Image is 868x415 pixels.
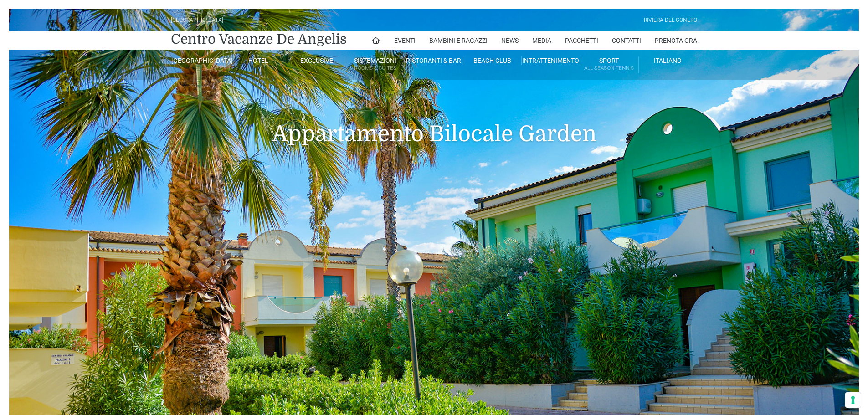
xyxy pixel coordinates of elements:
[171,56,229,65] a: [GEOGRAPHIC_DATA]
[654,57,682,64] span: Italiano
[655,31,697,50] a: Prenota Ora
[532,31,551,50] a: Media
[394,31,416,50] a: Eventi
[845,392,861,408] button: Le tue preferenze relative al consenso per le tecnologie di tracciamento
[171,30,347,48] a: Centro Vacanze De Angelis
[580,56,638,73] a: SportAll Season Tennis
[580,64,638,72] small: All Season Tennis
[229,56,288,65] a: Hotel
[501,31,519,50] a: News
[429,31,488,50] a: Bambini e Ragazzi
[639,56,697,65] a: Italiano
[288,56,346,65] a: Exclusive
[346,64,404,72] small: Rooms & Suites
[346,56,405,73] a: SistemazioniRooms & Suites
[644,16,697,25] div: Riviera Del Conero
[565,31,598,50] a: Pacchetti
[171,80,697,160] h1: Appartamento Bilocale Garden
[522,56,580,65] a: Intrattenimento
[405,56,463,65] a: Ristoranti & Bar
[612,31,641,50] a: Contatti
[171,16,223,25] div: [GEOGRAPHIC_DATA]
[463,56,522,65] a: Beach Club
